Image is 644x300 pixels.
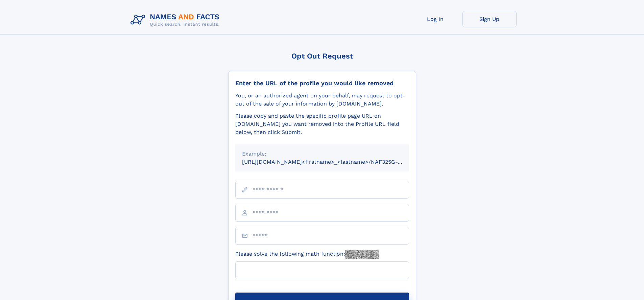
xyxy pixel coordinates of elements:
[235,79,409,87] div: Enter the URL of the profile you would like removed
[235,250,379,259] label: Please solve the following math function:
[228,52,416,60] div: Opt Out Request
[242,150,402,158] div: Example:
[128,11,225,29] img: Logo Names and Facts
[242,159,422,165] small: [URL][DOMAIN_NAME]<firstname>_<lastname>/NAF325G-xxxxxxxx
[235,92,409,108] div: You, or an authorized agent on your behalf, may request to opt-out of the sale of your informatio...
[235,112,409,136] div: Please copy and paste the specific profile page URL on [DOMAIN_NAME] you want removed into the Pr...
[462,11,517,27] a: Sign Up
[408,11,462,27] a: Log In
